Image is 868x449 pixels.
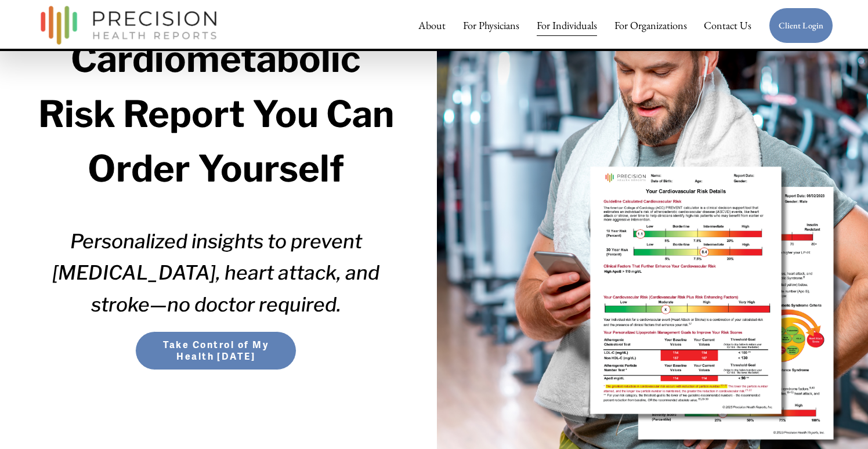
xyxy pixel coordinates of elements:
[418,14,446,37] a: About
[52,230,384,316] em: Personalized insights to prevent [MEDICAL_DATA], heart attack, and stroke—no doctor required.
[769,8,833,44] a: Client Login
[614,14,687,37] a: folder dropdown
[463,14,519,37] a: For Physicians
[537,14,597,37] a: For Individuals
[810,393,868,449] iframe: Chat Widget
[704,14,751,37] a: Contact Us
[614,15,687,37] span: For Organizations
[147,339,285,363] span: Take Control of My Health [DATE]
[35,1,223,50] img: Precision Health Reports
[135,331,296,371] button: Take Control of My Health [DATE]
